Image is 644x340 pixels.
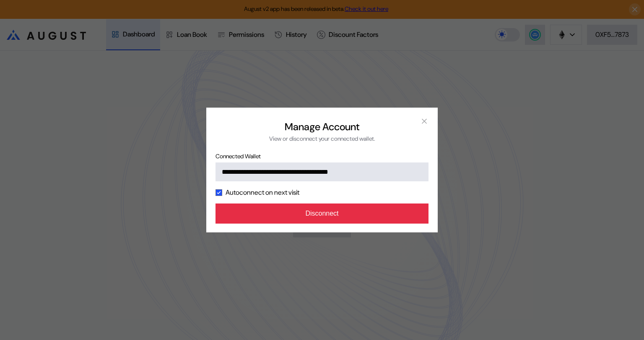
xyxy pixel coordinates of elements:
[216,203,428,224] button: Disconnect
[226,188,299,197] label: Autoconnect on next visit
[418,114,431,128] button: close modal
[285,120,359,133] h2: Manage Account
[269,135,375,142] div: View or disconnect your connected wallet.
[216,152,428,160] span: Connected Wallet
